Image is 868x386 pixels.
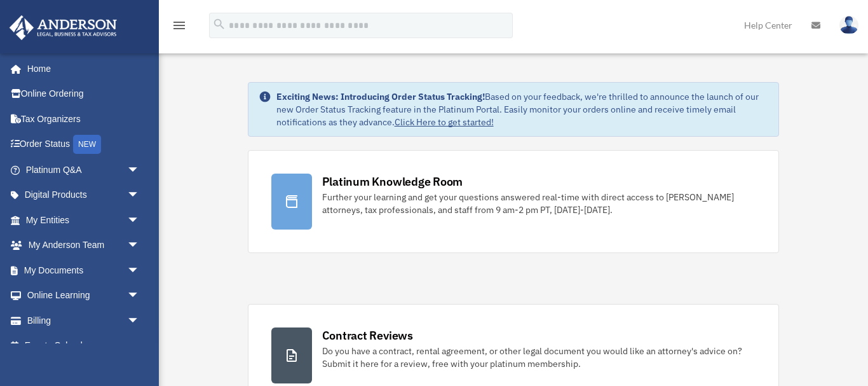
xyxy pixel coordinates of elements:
[9,183,159,208] a: Digital Productsarrow_drop_down
[322,345,756,370] div: Do you have a contract, rental agreement, or other legal document you would like an attorney's ad...
[276,91,485,102] strong: Exciting News: Introducing Order Status Tracking!
[839,16,858,34] img: User Pic
[9,283,159,308] a: Online Learningarrow_drop_down
[9,157,159,183] a: Platinum Q&Aarrow_drop_down
[248,150,780,253] a: Platinum Knowledge Room Further your learning and get your questions answered real-time with dire...
[127,308,153,334] span: arrow_drop_down
[127,283,153,309] span: arrow_drop_down
[9,308,159,333] a: Billingarrow_drop_down
[212,17,226,31] i: search
[395,116,494,128] a: Click Here to get started!
[127,233,153,259] span: arrow_drop_down
[172,22,187,33] a: menu
[127,183,153,209] span: arrow_drop_down
[9,81,159,107] a: Online Ordering
[322,191,756,216] div: Further your learning and get your questions answered real-time with direct access to [PERSON_NAM...
[9,132,159,158] a: Order StatusNEW
[9,233,159,258] a: My Anderson Teamarrow_drop_down
[127,258,153,284] span: arrow_drop_down
[127,157,153,183] span: arrow_drop_down
[6,15,121,40] img: Anderson Advisors Platinum Portal
[9,106,159,132] a: Tax Organizers
[9,207,159,233] a: My Entitiesarrow_drop_down
[73,135,101,154] div: NEW
[322,327,413,343] div: Contract Reviews
[127,207,153,233] span: arrow_drop_down
[322,174,463,190] div: Platinum Knowledge Room
[9,56,153,81] a: Home
[9,333,159,359] a: Events Calendar
[276,90,769,128] div: Based on your feedback, we're thrilled to announce the launch of our new Order Status Tracking fe...
[172,18,187,33] i: menu
[9,258,159,283] a: My Documentsarrow_drop_down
